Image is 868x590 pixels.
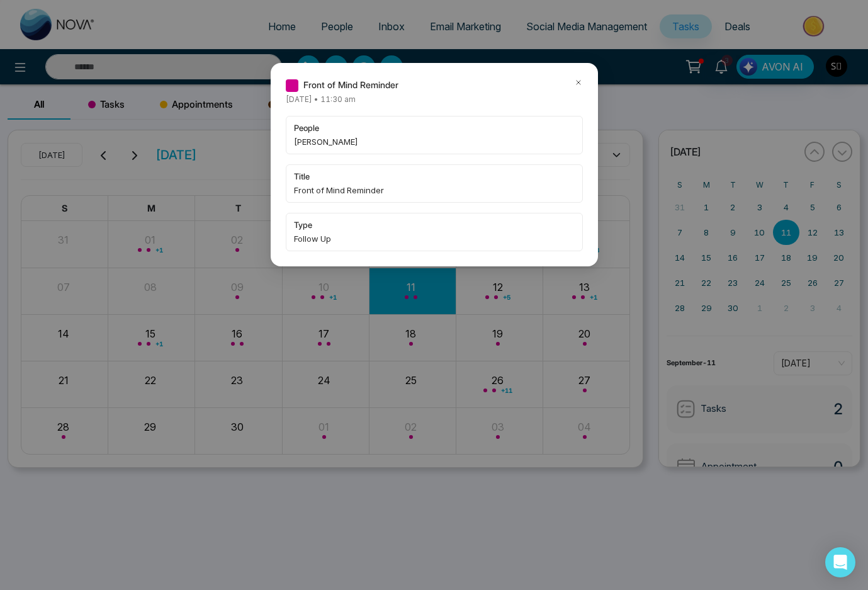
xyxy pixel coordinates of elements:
span: title [294,170,575,183]
span: Follow Up [294,232,575,245]
span: [DATE] • 11:30 am [286,94,356,104]
span: Front of Mind Reminder [303,78,398,92]
div: Open Intercom Messenger [825,547,855,577]
span: [PERSON_NAME] [294,135,575,148]
span: type [294,218,575,231]
span: people [294,122,575,134]
span: Front of Mind Reminder [294,184,575,196]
